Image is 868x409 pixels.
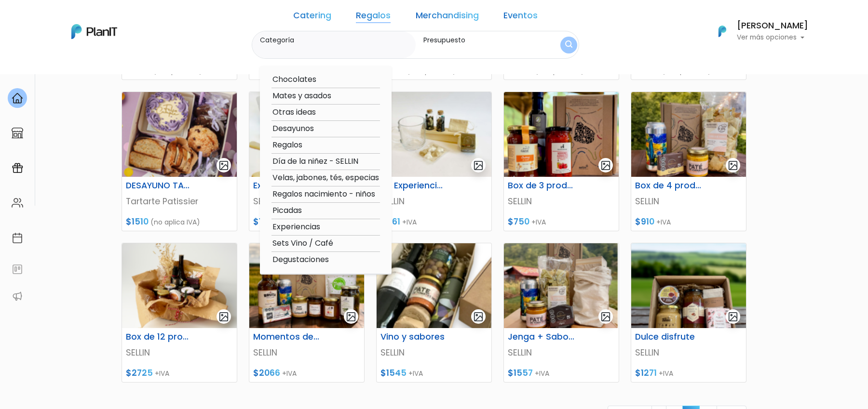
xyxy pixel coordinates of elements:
[271,254,380,266] option: Degustaciones
[635,65,660,76] span: $1390
[508,216,529,227] span: $750
[253,367,280,379] span: $2066
[380,65,405,76] span: $1700
[408,369,423,378] span: +IVA
[635,346,742,359] p: SELLIN
[375,181,454,191] h6: Kit Experiencia Completa
[249,92,365,231] a: gallery-light Experiencia café Prensa Francesa SELLIN $1850 +IVA
[271,172,380,184] option: Velas, jabones, tés, especias
[218,160,230,171] img: gallery-light
[504,243,619,328] img: thumb_686e9e4f7c7ae_20.png
[380,367,407,379] span: $1545
[376,243,492,383] a: gallery-light Vino y sabores SELLIN $1545 +IVA
[376,92,492,231] a: gallery-light Kit Experiencia Completa SELLIN $861 +IVA
[71,24,117,39] img: PlanIt Logo
[503,12,538,23] a: Eventos
[503,92,619,231] a: gallery-light Box de 3 productos SELLIN $750 +IVA
[728,160,739,171] img: gallery-light
[416,12,479,23] a: Merchandising
[271,90,380,102] option: Mates y asados
[249,92,364,177] img: thumb_Captura_de_pantalla_2025-08-06_151443.png
[473,311,484,322] img: gallery-light
[126,346,233,359] p: SELLIN
[253,216,279,227] span: $1850
[12,92,23,104] img: home-e721727adea9d79c4d83392d1f703f7f8bce08238fde08b1acbfd93340b81755.svg
[508,367,533,379] span: $1557
[635,216,654,227] span: $910
[629,332,708,342] h6: Dulce disfrute
[271,188,380,200] option: Regalos nacimiento - niños
[535,369,549,378] span: +IVA
[737,22,808,30] h6: [PERSON_NAME]
[635,195,742,208] p: SELLIN
[253,346,360,359] p: SELLIN
[502,181,581,191] h6: Box de 3 productos
[659,369,673,378] span: +IVA
[535,66,584,76] span: (no aplica IVA)
[122,243,237,328] img: thumb_68827b7c88a81_7.png
[253,65,277,76] span: $1700
[629,181,708,191] h6: Box de 4 productos
[503,243,619,383] a: gallery-light Jenga + Sabores SELLIN $1557 +IVA
[631,92,746,231] a: gallery-light Box de 4 productos SELLIN $910 +IVA
[271,106,380,119] option: Otras ideas
[706,19,808,44] button: PlanIt Logo [PERSON_NAME] Ver más opciones
[504,92,619,177] img: thumb_68827517855cd_1.png
[356,12,391,23] a: Regalos
[126,65,151,76] span: $1050
[155,369,169,378] span: +IVA
[126,195,233,208] p: Tartarte Patissier
[600,311,611,322] img: gallery-light
[631,92,746,177] img: thumb_6882789fbe77a_2.png
[346,311,357,322] img: gallery-light
[271,139,380,151] option: Regalos
[271,237,380,250] option: Sets Vino / Café
[12,232,23,244] img: calendar-87d922413cdce8b2cf7b7f5f62616a5cf9e4887200fb71536465627b3292af00.svg
[122,92,237,177] img: thumb_1000233657.jpg
[126,216,149,227] span: $1510
[122,92,237,231] a: gallery-light DESAYUNO TARTARTE Tartarte Patissier $1510 (no aplica IVA)
[737,34,808,41] p: Ver más opciones
[380,346,488,359] p: SELLIN
[120,332,199,342] h6: Box de 12 productos
[508,346,615,359] p: SELLIN
[153,66,203,76] span: (no aplica IVA)
[12,290,23,302] img: partners-52edf745621dab592f3b2c58e3bca9d71375a7ef29c3b500c9f145b62cc070d4.svg
[260,35,411,45] label: Categoría
[126,367,153,379] span: $2725
[253,195,360,208] p: SELLIN
[531,217,546,227] span: +IVA
[249,243,365,383] a: gallery-light Momentos de disfrute SELLIN $2066 +IVA
[12,264,23,275] img: feedback-78b5a0c8f98aac82b08bfc38622c3050aee476f2c9584af64705fc4e61158814.svg
[293,12,331,23] a: Catering
[150,217,200,227] span: (no aplica IVA)
[402,217,417,227] span: +IVA
[473,160,484,171] img: gallery-light
[635,367,657,379] span: $1271
[218,311,230,322] img: gallery-light
[50,9,139,28] div: ¿Necesitás ayuda?
[271,221,380,233] option: Experiencias
[631,243,746,383] a: gallery-light Dulce disfrute SELLIN $1271 +IVA
[271,205,380,217] option: Picadas
[12,162,23,174] img: campaigns-02234683943229c281be62815700db0a1741e53638e28bf9629b52c665b00959.svg
[380,195,488,208] p: SELLIN
[407,66,456,76] span: (no aplica IVA)
[631,243,746,328] img: thumb_688283a51c6a0_17.png
[502,332,581,342] h6: Jenga + Sabores
[508,195,615,208] p: SELLIN
[423,35,542,45] label: Presupuesto
[271,156,380,168] option: Día de la niñez - SELLIN
[565,40,572,50] img: search_button-432b6d5273f82d61273b3651a40e1bd1b912527efae98b1b7a1b2c0702e16a8d.svg
[271,74,380,86] option: Chocolates
[271,123,380,135] option: Desayunos
[12,197,23,209] img: people-662611757002400ad9ed0e3c099ab2801c6687ba6c219adb57efc949bc21e19d.svg
[662,66,711,76] span: (no aplica IVA)
[282,369,297,378] span: +IVA
[249,243,364,328] img: thumb_6882808d94dd4_15.png
[600,160,611,171] img: gallery-light
[375,332,454,342] h6: Vino y sabores
[656,217,671,227] span: +IVA
[120,181,199,191] h6: DESAYUNO TARTARTE
[122,243,237,383] a: gallery-light Box de 12 productos SELLIN $2725 +IVA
